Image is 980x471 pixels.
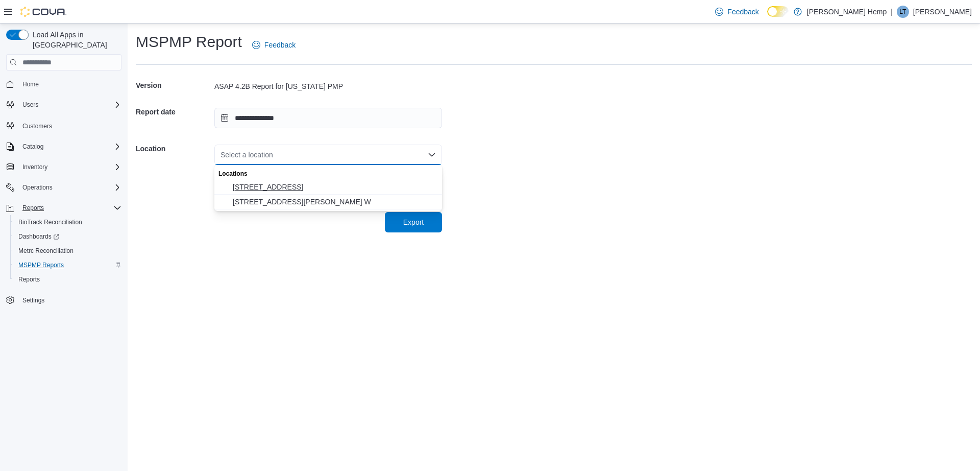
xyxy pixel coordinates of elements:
button: BioTrack Reconciliation [10,215,126,229]
nav: Complex example [6,73,121,334]
button: Reports [10,272,126,287]
button: Catalog [2,139,126,154]
button: Customers [2,118,126,133]
span: Inventory [18,161,121,173]
button: Users [18,99,42,111]
span: Users [22,101,38,109]
button: MSPMP Reports [10,258,126,272]
span: Reports [18,202,121,214]
p: [PERSON_NAME] Hemp [807,6,887,18]
span: Metrc Reconciliation [14,245,121,257]
button: Metrc Reconciliation [10,244,126,258]
button: Operations [2,180,126,195]
span: Dashboards [14,230,121,243]
span: Users [18,99,121,111]
span: MSPMP Reports [14,259,121,271]
button: Settings [2,293,126,308]
h5: Report date [136,102,212,122]
span: Catalog [18,140,121,153]
p: | [891,6,893,18]
span: Catalog [22,143,43,151]
span: Settings [22,296,44,304]
div: Locations [214,165,442,180]
span: Customers [18,119,121,132]
button: 4860 Bethel Road [214,180,442,195]
span: Operations [22,183,53,192]
div: Lucas Todd [897,6,909,18]
span: Load All Apps in [GEOGRAPHIC_DATA] [29,30,121,50]
h5: Version [136,75,212,96]
img: Cova [20,7,66,17]
input: Accessible screen reader label [220,149,222,161]
div: Choose from the following options [214,165,442,209]
span: Home [18,78,121,90]
a: Dashboards [14,230,63,243]
span: Inventory [22,163,47,171]
a: Customers [18,120,56,132]
span: Operations [18,181,121,194]
span: Settings [18,294,121,307]
input: Press the down key to open a popover containing a calendar. [214,108,442,128]
span: MSPMP Reports [18,261,64,269]
h5: Location [136,138,212,159]
a: BioTrack Reconciliation [14,216,86,228]
a: Home [18,78,43,90]
span: Feedback [264,40,296,50]
span: Metrc Reconciliation [18,247,73,255]
a: Dashboards [10,229,126,244]
button: Users [2,98,126,112]
input: Dark Mode [767,6,789,17]
a: Feedback [248,35,300,55]
button: Inventory [2,160,126,174]
p: [PERSON_NAME] [913,6,972,18]
span: Home [22,80,39,88]
button: 3023 Goodman Rd. W [214,195,442,209]
div: ASAP 4.2B Report for [US_STATE] PMP [214,81,442,91]
span: Dashboards [18,232,59,241]
a: Settings [18,294,48,307]
button: Close list of options [428,151,436,159]
button: Home [2,77,126,91]
span: Reports [18,275,40,284]
a: Feedback [711,2,763,22]
button: Inventory [18,161,52,173]
button: Operations [18,181,57,194]
span: LT [899,6,906,18]
span: Reports [14,273,121,286]
span: BioTrack Reconciliation [14,216,121,228]
span: Export [403,217,424,227]
span: Customers [22,122,52,130]
span: Feedback [727,7,758,17]
span: Reports [22,204,44,212]
button: Export [385,212,442,232]
button: Catalog [18,140,47,153]
a: MSPMP Reports [14,259,68,271]
h1: MSPMP Report [136,32,242,52]
span: [STREET_ADDRESS] [233,182,436,192]
span: BioTrack Reconciliation [18,218,82,226]
button: Reports [2,201,126,215]
span: [STREET_ADDRESS][PERSON_NAME] W [233,197,436,207]
a: Metrc Reconciliation [14,245,78,257]
button: Reports [18,202,48,214]
a: Reports [14,273,44,286]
